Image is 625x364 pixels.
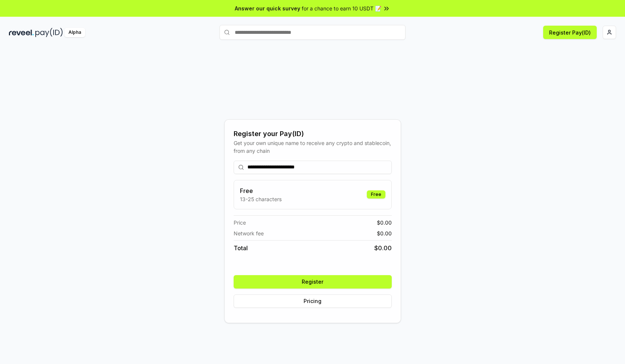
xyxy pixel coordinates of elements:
span: $ 0.00 [374,244,392,252]
h3: Free [240,186,282,195]
img: reveel_dark [9,28,34,37]
button: Register Pay(ID) [543,26,597,39]
button: Register [234,275,392,289]
p: 13-25 characters [240,195,282,203]
div: Get your own unique name to receive any crypto and stablecoin, from any chain [234,139,392,155]
img: pay_id [35,28,63,37]
span: $ 0.00 [377,219,392,226]
span: Answer our quick survey [235,4,300,12]
span: Total [234,244,248,252]
span: Price [234,219,246,226]
button: Pricing [234,294,392,308]
div: Alpha [64,28,85,37]
span: for a chance to earn 10 USDT 📝 [302,4,381,12]
div: Register your Pay(ID) [234,129,392,139]
span: $ 0.00 [377,229,392,237]
div: Free [367,190,385,199]
span: Network fee [234,229,264,237]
